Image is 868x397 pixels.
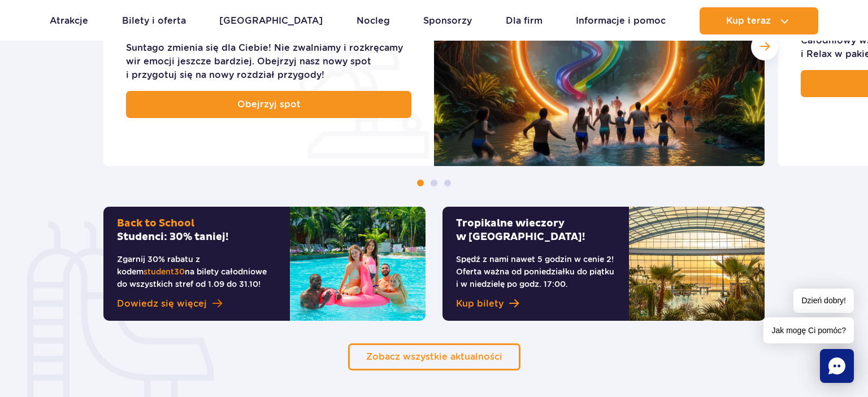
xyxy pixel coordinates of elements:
[456,217,615,244] h2: Tropikalne wieczory w [GEOGRAPHIC_DATA]!
[117,253,276,290] p: Zgarnij 30% rabatu z kodem na bilety całodniowe do wszystkich stref od 1.09 do 31.10!
[126,41,411,82] div: Suntago zmienia się dla Ciebie! Nie zwalniamy i rozkręcamy wir emocji jeszcze bardziej. Obejrzyj ...
[50,7,88,34] a: Atrakcje
[456,253,615,290] p: Spędź z nami nawet 5 godzin w cenie 2! Oferta ważna od poniedziałku do piątku i w niedzielę po go...
[456,297,504,311] span: Kup bilety
[456,297,615,311] a: Kup bilety
[290,207,426,321] img: Back to SchoolStudenci: 30% taniej!
[117,297,276,311] a: Dowiedz się więcej
[126,91,411,118] a: Obejrzyj spot
[726,16,771,26] span: Kup teraz
[237,98,301,111] span: Obejrzyj spot
[793,289,854,313] span: Dzień dobry!
[629,207,765,321] img: Tropikalne wieczory w&nbsp;Suntago!
[219,7,323,34] a: [GEOGRAPHIC_DATA]
[423,7,472,34] a: Sponsorzy
[366,351,502,362] span: Zobacz wszystkie aktualności
[357,7,390,34] a: Nocleg
[144,267,185,276] span: student30
[763,317,854,343] span: Jak mogę Ci pomóc?
[117,217,194,230] span: Back to School
[117,297,207,311] span: Dowiedz się więcej
[348,343,520,370] a: Zobacz wszystkie aktualności
[751,33,778,60] div: Następny slajd
[700,7,818,34] button: Kup teraz
[117,217,276,244] h2: Studenci: 30% taniej!
[576,7,666,34] a: Informacje i pomoc
[506,7,542,34] a: Dla firm
[122,7,186,34] a: Bilety i oferta
[820,349,854,383] div: Chat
